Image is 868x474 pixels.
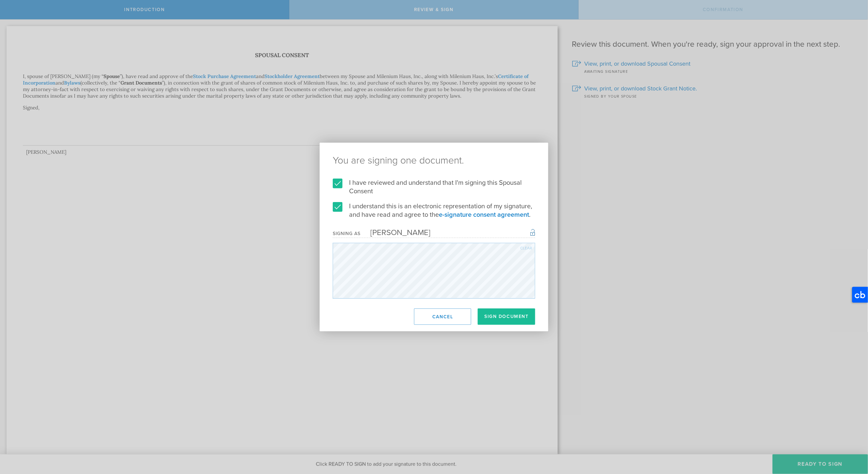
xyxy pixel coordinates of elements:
div: [PERSON_NAME] [361,228,430,237]
button: Cancel [414,308,471,325]
a: e-signature consent agreement [439,211,529,219]
label: I understand this is an electronic representation of my signature, and have read and agree to the . [333,202,535,219]
ng-pluralize: You are signing one document. [333,156,535,166]
div: Signing as [333,231,361,236]
label: I have reviewed and understand that I'm signing this Spousal Consent [333,179,535,196]
iframe: Chat Widget [835,423,868,454]
button: Sign Document [478,308,535,325]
